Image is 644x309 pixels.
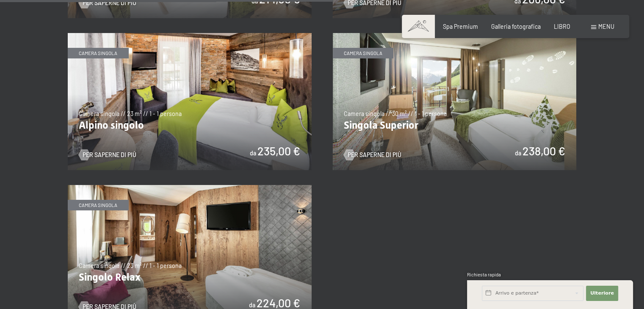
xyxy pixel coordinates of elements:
button: Ulteriore [586,286,618,301]
a: Per saperne di più [344,151,401,159]
img: Alpino singolo [68,33,312,170]
a: Singola Superior [333,33,577,38]
a: Galleria fotografica [491,23,541,30]
a: Singolo Relax [68,185,312,190]
font: Per saperne di più [348,151,401,158]
font: Ulteriore [590,290,614,296]
a: Per saperne di più [79,151,136,159]
font: Richiesta rapida [467,272,501,277]
a: Alpino singolo [68,33,312,38]
a: Spa Premium [443,23,478,30]
a: LIBRO [554,23,570,30]
font: menu [598,23,614,30]
font: Per saperne di più [83,151,136,158]
img: Singola Superior [333,33,577,170]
